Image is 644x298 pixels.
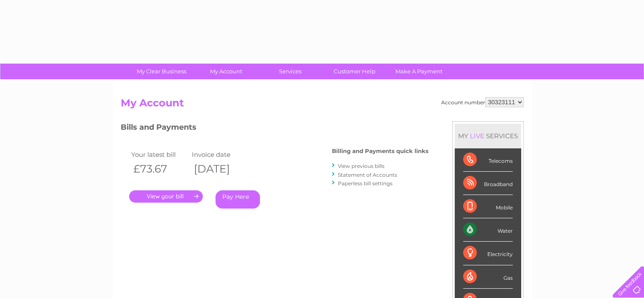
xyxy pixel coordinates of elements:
h4: Billing and Payments quick links [332,148,428,154]
a: Make A Payment [384,64,454,79]
a: Services [255,64,325,79]
div: MY SERVICES [455,124,521,148]
a: My Clear Business [127,64,196,79]
a: Paperless bill settings [338,180,392,187]
th: [DATE] [190,160,251,178]
div: Water [463,218,513,242]
div: Electricity [463,242,513,265]
a: My Account [191,64,261,79]
div: Account number [441,97,524,107]
h2: My Account [121,97,524,113]
a: Statement of Accounts [338,172,397,178]
div: Gas [463,265,513,289]
a: Pay Here [216,190,260,209]
h3: Bills and Payments [121,121,428,136]
a: View previous bills [338,163,384,169]
a: Customer Help [320,64,390,79]
div: Broadband [463,172,513,195]
td: Invoice date [190,149,251,160]
div: Telecoms [463,148,513,172]
th: £73.67 [129,160,190,178]
a: . [129,190,203,203]
div: Mobile [463,195,513,218]
div: LIVE [468,132,486,140]
td: Your latest bill [129,149,190,160]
